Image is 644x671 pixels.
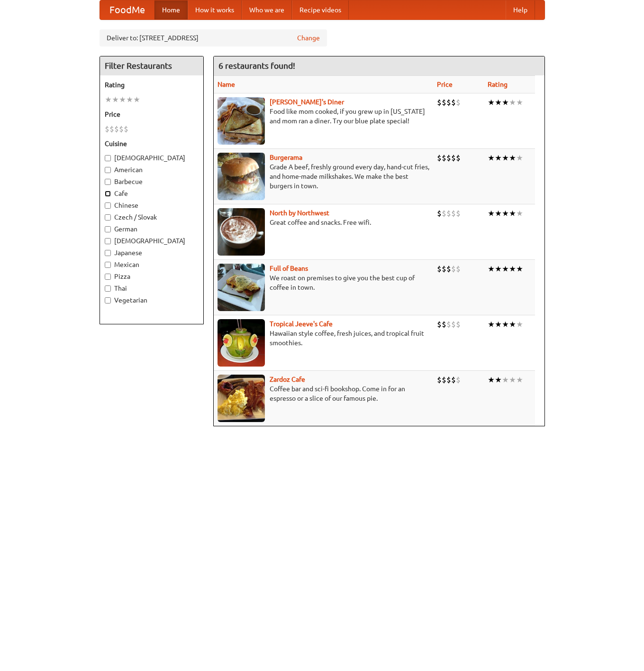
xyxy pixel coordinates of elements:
[502,375,509,385] li: ★
[105,212,199,222] label: Czech / Slovak
[105,191,111,197] input: Cafe
[112,94,119,105] li: ★
[442,208,446,219] li: $
[154,0,188,19] a: Home
[218,61,295,70] ng-pluralize: 6 restaurants found!
[446,319,451,330] li: $
[105,139,199,148] h5: Cuisine
[218,208,265,256] img: north.jpg
[442,319,446,330] li: $
[509,153,516,163] li: ★
[506,0,535,19] a: Help
[495,153,502,163] li: ★
[242,0,292,19] a: Who we are
[488,375,495,385] li: ★
[218,97,265,145] img: sallys.jpg
[270,265,308,272] a: Full of Beans
[218,153,265,200] img: burgerama.jpg
[495,208,502,219] li: ★
[105,153,199,163] label: [DEMOGRAPHIC_DATA]
[218,264,265,311] img: beans.jpg
[488,208,495,219] li: ★
[437,375,442,385] li: $
[270,209,329,217] a: North by Northwest
[105,274,111,280] input: Pizza
[105,262,111,268] input: Mexican
[509,375,516,385] li: ★
[188,0,242,19] a: How it works
[218,384,429,403] p: Coffee bar and sci-fi bookshop. Come in for an espresso or a slice of our famous pie.
[109,124,114,134] li: $
[456,153,461,163] li: $
[218,107,429,126] p: Food like mom cooked, if you grew up in [US_STATE] and mom ran a diner. Try our blue plate special!
[516,319,523,330] li: ★
[218,218,429,227] p: Great coffee and snacks. Free wifi.
[126,94,133,105] li: ★
[105,214,111,221] input: Czech / Slovak
[446,153,451,163] li: $
[437,264,442,274] li: $
[270,154,302,161] a: Burgerama
[100,0,154,19] a: FoodMe
[509,97,516,108] li: ★
[105,177,199,186] label: Barbecue
[100,29,327,46] div: Deliver to: [STREET_ADDRESS]
[270,320,333,328] a: Tropical Jeeve's Cafe
[218,81,235,88] a: Name
[105,236,199,246] label: [DEMOGRAPHIC_DATA]
[105,165,199,175] label: American
[442,264,446,274] li: $
[270,376,305,383] a: Zardoz Cafe
[105,202,111,209] input: Chinese
[446,375,451,385] li: $
[105,297,111,303] input: Vegetarian
[488,319,495,330] li: ★
[456,319,461,330] li: $
[516,97,523,108] li: ★
[446,264,451,274] li: $
[495,319,502,330] li: ★
[495,264,502,274] li: ★
[451,264,456,274] li: $
[119,94,126,105] li: ★
[495,375,502,385] li: ★
[105,155,111,161] input: [DEMOGRAPHIC_DATA]
[437,81,453,88] a: Price
[124,124,128,134] li: $
[105,272,199,281] label: Pizza
[297,33,320,43] a: Change
[456,97,461,108] li: $
[451,153,456,163] li: $
[488,153,495,163] li: ★
[105,167,111,173] input: American
[105,179,111,185] input: Barbecue
[502,208,509,219] li: ★
[218,319,265,367] img: jeeves.jpg
[437,208,442,219] li: $
[218,162,429,191] p: Grade A beef, freshly ground every day, hand-cut fries, and home-made milkshakes. We make the bes...
[451,208,456,219] li: $
[114,124,119,134] li: $
[509,264,516,274] li: ★
[105,295,199,305] label: Vegetarian
[100,56,203,75] h4: Filter Restaurants
[516,208,523,219] li: ★
[105,110,199,119] h5: Price
[488,81,508,88] a: Rating
[105,250,111,256] input: Japanese
[446,97,451,108] li: $
[451,375,456,385] li: $
[270,98,344,106] b: [PERSON_NAME]'s Diner
[437,153,442,163] li: $
[502,319,509,330] li: ★
[218,375,265,422] img: zardoz.jpg
[442,97,446,108] li: $
[502,97,509,108] li: ★
[442,375,446,385] li: $
[218,273,429,292] p: We roast on premises to give you the best cup of coffee in town.
[105,285,111,292] input: Thai
[446,208,451,219] li: $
